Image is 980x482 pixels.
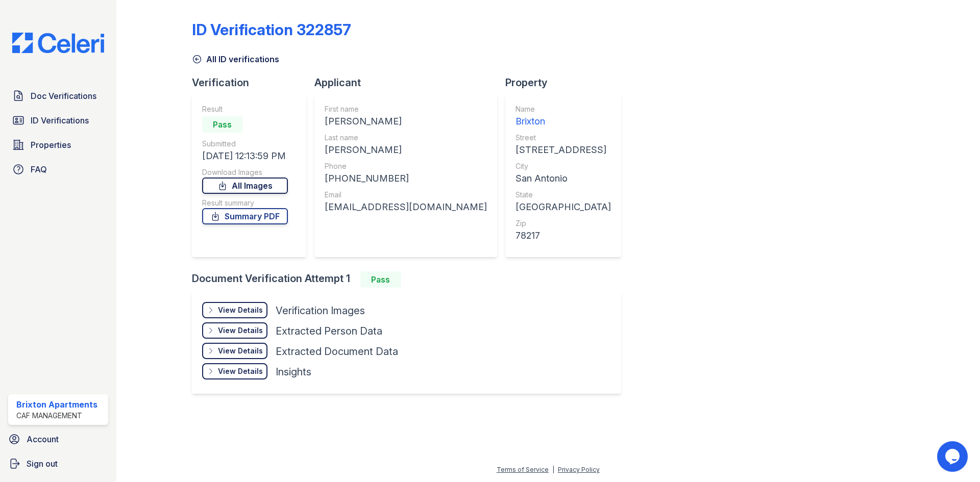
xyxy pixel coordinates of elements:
[276,365,311,379] div: Insights
[325,143,487,157] div: [PERSON_NAME]
[4,429,112,449] a: Account
[192,75,314,90] div: Verification
[325,171,487,186] div: [PHONE_NUMBER]
[27,433,59,445] span: Account
[325,190,487,200] div: Email
[516,114,611,129] div: Brixton
[192,271,629,288] div: Document Verification Attempt 1
[218,366,263,376] div: View Details
[218,305,263,315] div: View Details
[218,325,263,336] div: View Details
[8,86,108,106] a: Doc Verifications
[16,398,97,411] div: Brixton Apartments
[516,229,611,243] div: 78217
[516,133,611,143] div: Street
[202,177,288,194] a: All Images
[505,75,629,90] div: Property
[552,466,554,473] div: |
[276,303,365,318] div: Verification Images
[27,458,58,470] span: Sign out
[937,441,970,472] iframe: chat widget
[202,116,243,133] div: Pass
[8,159,108,180] a: FAQ
[314,75,505,90] div: Applicant
[276,344,398,359] div: Extracted Document Data
[516,143,611,157] div: [STREET_ADDRESS]
[360,271,401,288] div: Pass
[202,208,288,224] a: Summary PDF
[31,163,47,175] span: FAQ
[516,104,611,129] a: Name Brixton
[276,324,382,338] div: Extracted Person Data
[202,198,288,208] div: Result summary
[516,104,611,114] div: Name
[202,149,288,163] div: [DATE] 12:13:59 PM
[218,346,263,356] div: View Details
[202,167,288,177] div: Download Images
[31,139,71,151] span: Properties
[31,114,89,126] span: ID Verifications
[558,466,600,473] a: Privacy Policy
[192,20,351,39] div: ID Verification 322857
[516,171,611,186] div: San Antonio
[325,114,487,129] div: [PERSON_NAME]
[325,104,487,114] div: First name
[516,161,611,171] div: City
[192,53,279,65] a: All ID verifications
[202,139,288,149] div: Submitted
[8,110,108,131] a: ID Verifications
[4,453,112,474] a: Sign out
[497,466,549,473] a: Terms of Service
[516,190,611,200] div: State
[31,90,96,102] span: Doc Verifications
[516,200,611,214] div: [GEOGRAPHIC_DATA]
[325,133,487,143] div: Last name
[325,200,487,214] div: [EMAIL_ADDRESS][DOMAIN_NAME]
[325,161,487,171] div: Phone
[16,411,97,421] div: CAF Management
[4,33,112,53] img: CE_Logo_Blue-a8612792a0a2168367f1c8372b55b34899dd931a85d93a1a3d3e32e68fde9ad4.png
[202,104,288,114] div: Result
[516,218,611,229] div: Zip
[8,135,108,155] a: Properties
